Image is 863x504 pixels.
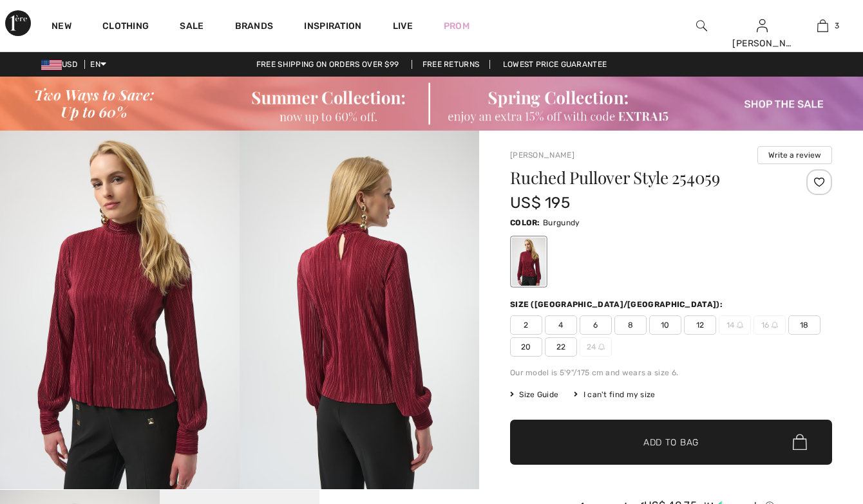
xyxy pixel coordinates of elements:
div: Size ([GEOGRAPHIC_DATA]/[GEOGRAPHIC_DATA]): [510,299,725,310]
img: My Info [757,18,768,33]
span: 24 [580,337,612,357]
button: Add to Bag [510,420,832,465]
div: [PERSON_NAME] [732,37,792,50]
span: 22 [545,337,577,357]
h1: Ruched Pullover Style 254059 [510,169,779,186]
a: Sale [180,21,204,34]
span: Color: [510,218,540,227]
a: Brands [235,21,274,34]
img: My Bag [817,18,828,33]
a: Free shipping on orders over $99 [246,60,410,69]
div: Burgundy [512,238,545,286]
img: Bag.svg [793,434,807,451]
span: EN [90,60,106,69]
span: Add to Bag [643,435,699,449]
span: 20 [510,337,542,357]
img: Ruched Pullover Style 254059. 2 [240,131,479,490]
span: 4 [545,315,577,335]
span: 12 [684,315,716,335]
span: 10 [649,315,681,335]
img: ring-m.svg [598,344,605,350]
span: 6 [580,315,612,335]
span: Burgundy [543,218,580,227]
a: Prom [444,19,469,33]
img: US Dollar [41,60,62,70]
span: 8 [614,315,647,335]
button: Write a review [757,146,832,164]
img: ring-m.svg [772,322,778,328]
div: I can't find my size [574,389,655,400]
img: ring-m.svg [737,322,743,328]
span: 16 [754,315,786,335]
a: Sign In [757,19,768,32]
a: Live [393,19,413,33]
span: Size Guide [510,389,558,400]
a: New [52,21,71,34]
span: 14 [719,315,751,335]
div: Our model is 5'9"/175 cm and wears a size 6. [510,367,832,378]
a: Clothing [102,21,149,34]
img: 1ère Avenue [5,10,31,36]
a: 3 [793,18,852,33]
span: Inspiration [304,21,361,34]
a: [PERSON_NAME] [510,151,574,160]
span: USD [41,60,82,69]
a: Lowest Price Guarantee [493,60,618,69]
img: search the website [696,18,707,33]
a: Free Returns [412,60,491,69]
span: 3 [835,20,839,32]
span: 18 [788,315,820,335]
span: 2 [510,315,542,335]
span: US$ 195 [510,194,570,212]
